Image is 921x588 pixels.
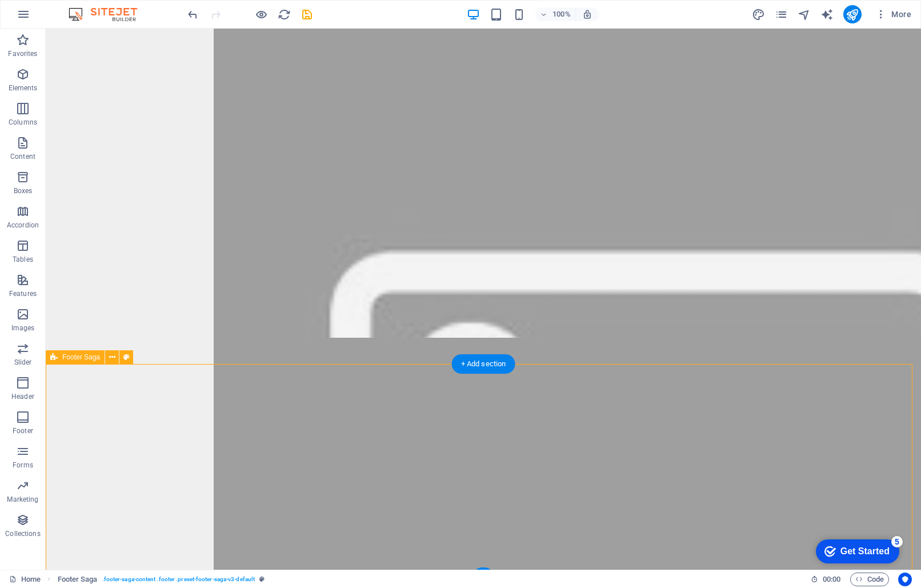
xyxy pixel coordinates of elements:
[898,573,912,586] button: Usercentrics
[820,8,834,21] i: AI Writer
[871,5,916,23] button: More
[472,567,494,578] div: +
[14,186,33,195] p: Boxes
[798,8,811,21] i: Navigator
[846,8,859,21] i: Publish
[11,392,34,401] p: Header
[811,573,841,586] h6: Session time
[300,7,314,21] button: save
[552,7,571,21] h6: 100%
[9,6,93,30] div: Get Started 5 items remaining, 0% complete
[66,7,151,21] img: Editor Logo
[102,573,255,586] span: . footer-saga-content .footer .preset-footer-saga-v3-default
[752,7,766,21] button: design
[775,7,788,21] button: pages
[798,7,811,21] button: navigator
[582,9,592,19] i: On resize automatically adjust zoom level to fit chosen device.
[301,8,314,21] i: Save (Ctrl+S)
[7,495,38,504] p: Marketing
[535,7,576,21] button: 100%
[186,8,199,21] i: Undo: Change text (Ctrl+Z)
[14,358,32,367] p: Slider
[58,573,265,586] nav: breadcrumb
[9,573,41,586] a: Click to cancel selection. Double-click to open Pages
[843,5,862,23] button: publish
[34,13,83,23] div: Get Started
[5,529,40,538] p: Collections
[58,573,98,586] span: Click to select. Double-click to edit
[7,221,39,230] p: Accordion
[278,8,291,21] i: Reload page
[9,289,37,298] p: Features
[277,7,291,21] button: reload
[259,576,265,582] i: This element is a customizable preset
[10,152,35,161] p: Content
[752,8,765,21] i: Design (Ctrl+Alt+Y)
[820,7,834,21] button: text_generator
[85,2,96,14] div: 5
[13,461,33,470] p: Forms
[11,323,35,333] p: Images
[13,255,33,264] p: Tables
[8,49,37,58] p: Favorites
[9,83,38,93] p: Elements
[186,7,199,21] button: undo
[855,573,884,586] span: Code
[254,7,268,21] button: Click here to leave preview mode and continue editing
[13,426,33,435] p: Footer
[823,573,840,586] span: 00 00
[875,9,911,20] span: More
[775,8,788,21] i: Pages (Ctrl+Alt+S)
[452,354,515,374] div: + Add section
[831,575,832,583] span: :
[9,118,37,127] p: Columns
[62,354,100,361] span: Footer Saga
[850,573,889,586] button: Code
